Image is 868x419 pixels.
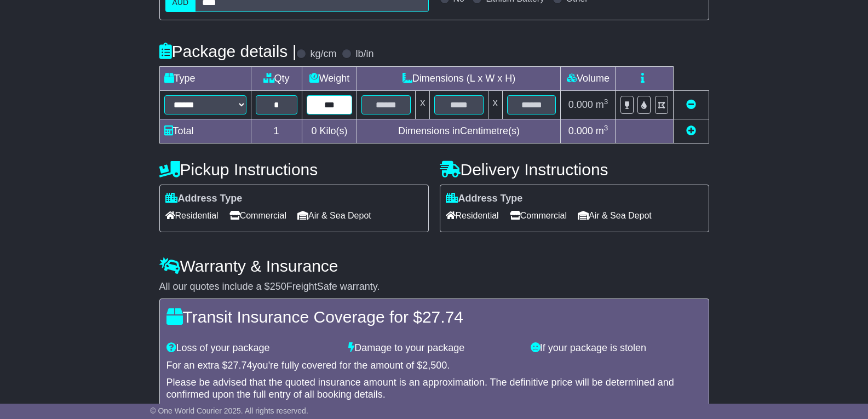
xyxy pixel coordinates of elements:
[446,193,523,205] label: Address Type
[251,66,302,90] td: Qty
[159,281,709,293] div: All our quotes include a $ FreightSafe warranty.
[229,207,286,224] span: Commercial
[596,99,608,110] span: m
[357,66,561,90] td: Dimensions (L x W x H)
[422,360,447,371] span: 2,500
[166,308,702,326] h4: Transit Insurance Coverage for $
[159,66,251,90] td: Type
[604,97,608,106] sup: 3
[270,281,286,292] span: 250
[251,119,302,143] td: 1
[446,207,499,224] span: Residential
[228,360,252,371] span: 27.74
[159,160,429,179] h4: Pickup Instructions
[686,125,696,136] a: Add new item
[310,48,336,60] label: kg/cm
[578,207,652,224] span: Air & Sea Depot
[422,308,463,326] span: 27.74
[416,90,430,119] td: x
[297,207,371,224] span: Air & Sea Depot
[159,42,297,60] h4: Package details |
[596,125,608,136] span: m
[166,360,702,372] div: For an extra $ you're fully covered for the amount of $ .
[357,119,561,143] td: Dimensions in Centimetre(s)
[159,257,709,275] h4: Warranty & Insurance
[604,124,608,132] sup: 3
[343,342,525,354] div: Damage to your package
[488,90,502,119] td: x
[166,377,702,400] div: Please be advised that the quoted insurance amount is an approximation. The definitive price will...
[165,207,219,224] span: Residential
[568,99,593,110] span: 0.000
[302,119,357,143] td: Kilo(s)
[510,207,567,224] span: Commercial
[355,48,373,60] label: lb/in
[161,342,343,354] div: Loss of your package
[302,66,357,90] td: Weight
[440,160,709,179] h4: Delivery Instructions
[568,125,593,136] span: 0.000
[311,125,317,136] span: 0
[561,66,616,90] td: Volume
[159,119,251,143] td: Total
[165,193,243,205] label: Address Type
[525,342,708,354] div: If your package is stolen
[150,406,308,415] span: © One World Courier 2025. All rights reserved.
[686,99,696,110] a: Remove this item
